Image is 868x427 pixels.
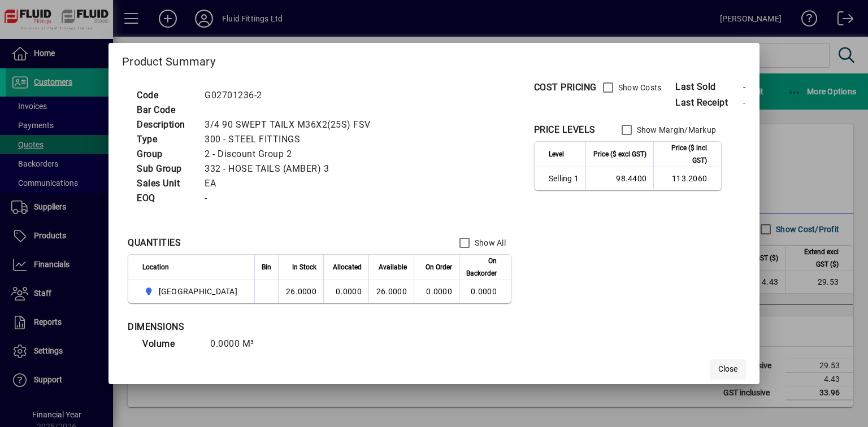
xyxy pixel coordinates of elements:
span: Price ($ excl GST) [593,148,646,160]
button: Close [710,359,746,380]
span: 0.0000 [426,287,452,296]
td: EOQ [131,191,199,206]
span: Level [549,148,564,160]
span: On Order [426,261,452,273]
span: Last Receipt [675,96,743,110]
label: Show All [472,237,506,249]
span: Price ($ incl GST) [661,142,707,167]
td: 2 - Discount Group 2 [199,147,384,162]
td: Bar Code [131,103,199,117]
td: Group [131,147,199,162]
td: 0.0000 M³ [205,337,272,351]
td: 98.4400 [585,167,653,190]
span: Last Sold [675,80,743,94]
td: G02701236-2 [199,88,384,103]
td: 300 - STEEL FITTINGS [199,132,384,147]
td: Sales Unit [131,176,199,191]
td: - [199,191,384,206]
label: Show Margin/Markup [635,124,717,136]
h2: Product Summary [108,43,759,76]
td: Description [131,117,199,132]
td: Type [131,132,199,147]
div: DIMENSIONS [128,320,410,334]
td: 3/4 90 SWEPT TAILX M36X2(25S) FSV [199,117,384,132]
span: - [743,81,746,92]
label: Show Costs [616,82,662,93]
td: Volume [137,337,205,351]
td: Sub Group [131,162,199,176]
span: In Stock [292,261,316,273]
td: 0.0000 [323,280,368,303]
div: PRICE LEVELS [534,123,596,137]
td: 0.0000 Kg [205,351,272,366]
span: Allocated [333,261,362,273]
div: QUANTITIES [128,236,181,250]
td: 0.0000 [459,280,511,303]
td: Code [131,88,199,103]
td: EA [199,176,384,191]
span: On Backorder [466,255,497,280]
span: - [743,97,746,108]
span: Location [142,261,169,273]
td: 332 - HOSE TAILS (AMBER) 3 [199,162,384,176]
span: Bin [262,261,271,273]
span: AUCKLAND [142,285,242,298]
div: COST PRICING [534,81,597,94]
span: Selling 1 [549,173,579,184]
td: Weight [137,351,205,366]
span: [GEOGRAPHIC_DATA] [159,286,237,297]
td: 26.0000 [278,280,323,303]
td: 26.0000 [368,280,414,303]
span: Available [379,261,407,273]
span: Close [718,363,737,375]
td: 113.2060 [653,167,721,190]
